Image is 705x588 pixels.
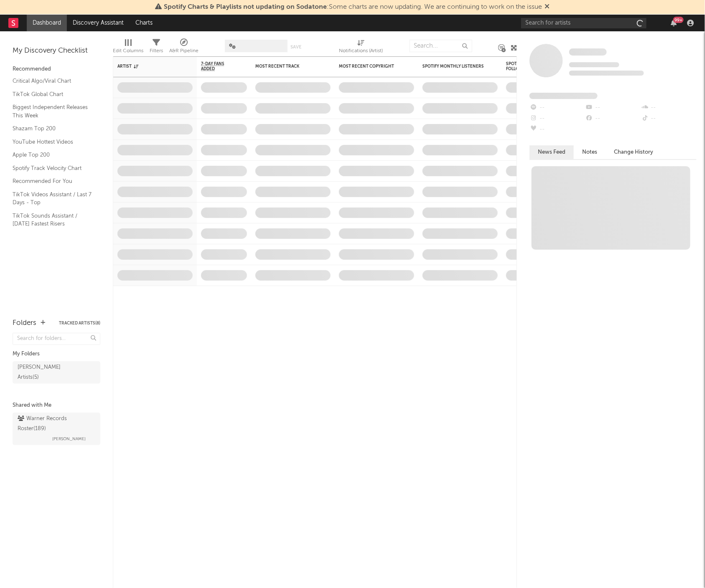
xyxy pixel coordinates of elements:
[410,40,472,52] input: Search...
[641,102,697,113] div: --
[13,150,92,160] a: Apple Top 200
[673,17,684,23] div: 99 +
[255,64,318,69] div: Most Recent Track
[117,64,180,69] div: Artist
[150,35,163,60] div: Filters
[13,46,100,56] div: My Discovery Checklist
[569,48,607,56] a: Some Artist
[59,321,100,325] button: Tracked Artists(8)
[13,177,92,186] a: Recommended For You
[671,20,677,26] button: 99+
[545,4,550,10] span: Dismiss
[13,103,92,120] a: Biggest Independent Releases This Week
[13,333,100,345] input: Search for folders...
[67,15,130,31] a: Discovery Assistant
[13,164,92,173] a: Spotify Track Velocity Chart
[13,64,100,74] div: Recommended
[130,15,158,31] a: Charts
[13,318,36,328] div: Folders
[13,76,92,86] a: Critical Algo/Viral Chart
[529,145,574,159] button: News Feed
[169,35,199,60] div: A&R Pipeline
[113,46,143,56] div: Edit Columns
[13,349,100,359] div: My Folders
[150,46,163,56] div: Filters
[18,414,93,434] div: Warner Records Roster ( 189 )
[13,211,92,228] a: TikTok Sounds Assistant / [DATE] Fastest Risers
[13,90,92,99] a: TikTok Global Chart
[585,102,641,113] div: --
[569,62,619,67] span: Tracking Since: [DATE]
[13,190,92,207] a: TikTok Videos Assistant / Last 7 Days - Top
[569,71,644,76] span: 0 fans last week
[290,45,301,49] button: Save
[506,61,535,71] div: Spotify Followers
[422,64,485,69] div: Spotify Monthly Listeners
[13,413,100,445] a: Warner Records Roster(189)[PERSON_NAME]
[13,400,100,411] div: Shared with Me
[529,113,585,124] div: --
[18,362,76,383] div: [PERSON_NAME] Artists ( 5 )
[606,145,662,159] button: Change History
[641,113,697,124] div: --
[52,434,86,444] span: [PERSON_NAME]
[13,124,92,133] a: Shazam Top 200
[574,145,606,159] button: Notes
[569,48,607,56] span: Some Artist
[529,93,598,99] span: Fans Added by Platform
[169,46,199,56] div: A&R Pipeline
[27,15,67,31] a: Dashboard
[13,137,92,147] a: YouTube Hottest Videos
[339,64,402,69] div: Most Recent Copyright
[164,4,542,10] span: : Some charts are now updating. We are continuing to work on the issue
[164,4,327,10] span: Spotify Charts & Playlists not updating on Sodatone
[529,102,585,113] div: --
[529,124,585,135] div: --
[521,18,646,28] input: Search for artists
[585,113,641,124] div: --
[113,35,143,60] div: Edit Columns
[201,61,234,71] span: 7-Day Fans Added
[339,35,383,60] div: Notifications (Artist)
[13,361,100,384] a: [PERSON_NAME] Artists(5)
[339,46,383,56] div: Notifications (Artist)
